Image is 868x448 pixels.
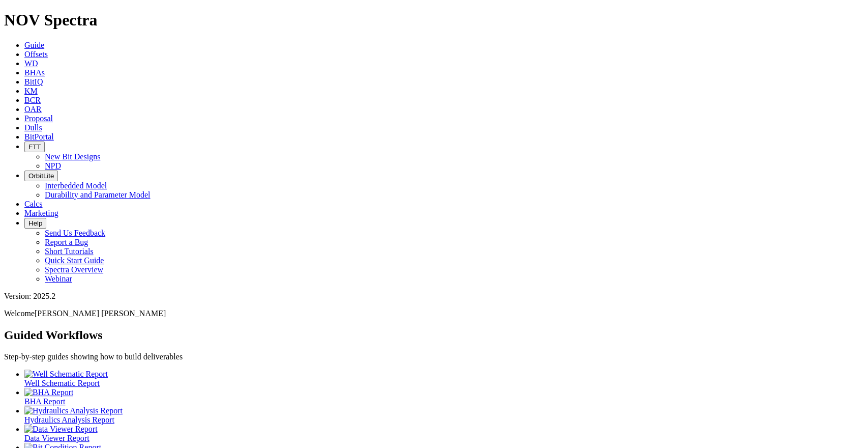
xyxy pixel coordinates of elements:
[24,379,100,387] span: Well Schematic Report
[24,87,38,95] a: KM
[28,143,41,151] span: FTT
[45,256,104,265] a: Quick Start Guide
[24,77,43,86] a: BitIQ
[24,434,89,442] span: Data Viewer Report
[24,406,864,424] a: Hydraulics Analysis Report Hydraulics Analysis Report
[24,96,41,104] a: BCR
[45,247,94,256] a: Short Tutorials
[24,370,864,387] a: Well Schematic Report Well Schematic Report
[24,171,58,181] button: OrbitLite
[45,274,72,283] a: Webinar
[24,59,38,68] a: WD
[45,238,88,246] a: Report a Bug
[4,352,864,361] p: Step-by-step guides showing how to build deliverables
[24,114,53,123] a: Proposal
[4,328,864,342] h2: Guided Workflows
[45,190,151,199] a: Durability and Parameter Model
[24,425,98,434] img: Data Viewer Report
[45,229,105,237] a: Send Us Feedback
[24,50,48,59] a: Offsets
[24,218,46,229] button: Help
[24,406,123,415] img: Hydraulics Analysis Report
[4,309,864,318] p: Welcome
[4,11,864,30] h1: NOV Spectra
[45,181,107,190] a: Interbedded Model
[35,309,166,318] span: [PERSON_NAME] [PERSON_NAME]
[28,219,42,227] span: Help
[24,209,58,217] a: Marketing
[45,265,103,274] a: Spectra Overview
[24,123,42,132] a: Dulls
[4,292,864,301] div: Version: 2025.2
[45,161,61,170] a: NPD
[24,142,45,152] button: FTT
[24,388,73,397] img: BHA Report
[24,132,54,141] a: BitPortal
[24,415,114,424] span: Hydraulics Analysis Report
[24,425,864,442] a: Data Viewer Report Data Viewer Report
[24,388,864,406] a: BHA Report BHA Report
[24,68,45,77] a: BHAs
[24,41,44,49] a: Guide
[28,172,54,180] span: OrbitLite
[24,105,42,114] a: OAR
[24,370,108,379] img: Well Schematic Report
[24,200,43,208] a: Calcs
[45,152,100,161] a: New Bit Designs
[24,397,65,406] span: BHA Report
